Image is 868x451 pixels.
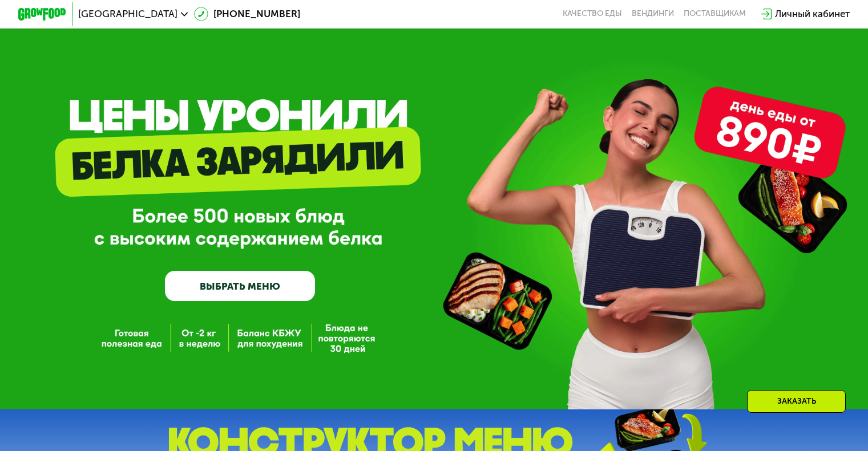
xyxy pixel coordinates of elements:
span: [GEOGRAPHIC_DATA] [78,9,177,19]
div: Заказать [747,390,846,413]
a: [PHONE_NUMBER] [194,7,300,21]
a: ВЫБРАТЬ МЕНЮ [165,271,315,301]
div: Личный кабинет [775,7,850,21]
a: Качество еды [563,9,622,19]
a: Вендинги [632,9,674,19]
div: поставщикам [684,9,746,19]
